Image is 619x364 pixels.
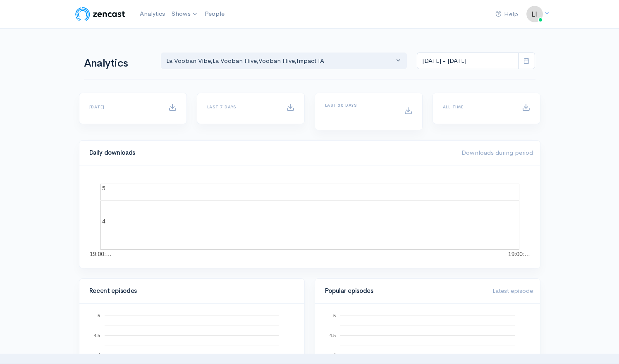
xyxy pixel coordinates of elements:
span: Latest episode: [492,287,535,295]
img: ... [526,6,543,22]
h4: Recent episodes [89,287,289,295]
h6: Last 30 days [325,103,394,108]
text: 4 [97,352,100,357]
text: 4 [102,218,105,225]
input: analytics date range selector [417,53,519,69]
button: La Vooban Vibe, La Vooban Hive, Vooban Hive, Impact IA [161,53,407,69]
a: Analytics [136,5,168,23]
text: 19:00:… [90,251,112,257]
h6: [DATE] [89,105,158,109]
h6: Last 7 days [207,105,276,109]
text: 4 [333,352,335,357]
a: Shows [168,5,201,23]
h1: Analytics [84,57,151,69]
text: 19:00:… [508,251,530,257]
h6: All time [443,105,512,109]
h4: Popular episodes [325,287,483,295]
img: ZenCast Logo [74,6,127,22]
text: 5 [333,313,335,318]
div: La Vooban Vibe , La Vooban Hive , Vooban Hive , Impact IA [166,56,394,66]
text: 4.5 [93,333,100,338]
h4: Daily downloads [89,149,452,156]
span: Downloads during period: [461,148,535,156]
text: 4.5 [329,333,335,338]
a: Help [492,5,521,23]
a: People [201,5,228,23]
svg: A chart. [89,175,530,258]
text: 5 [97,313,100,318]
text: 5 [102,185,105,192]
